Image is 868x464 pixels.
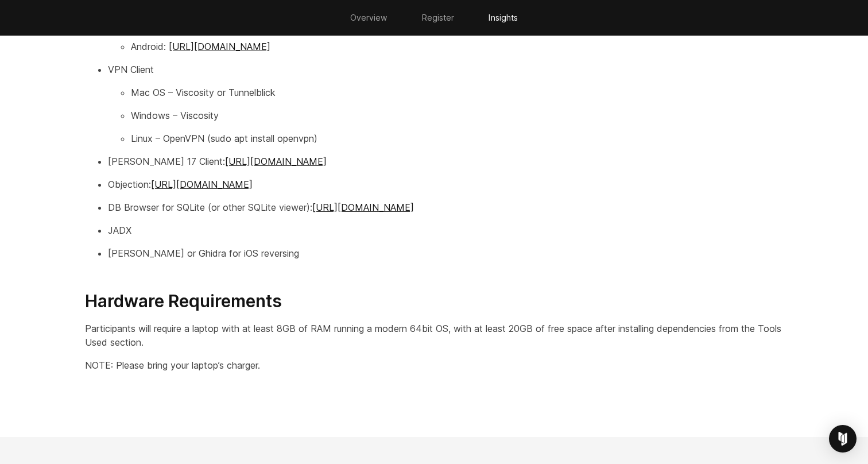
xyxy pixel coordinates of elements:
p: Linux – OpenVPN (sudo apt install openvpn) [131,132,783,145]
p: JADX [108,223,783,237]
a: [URL][DOMAIN_NAME] [169,41,270,52]
a: [URL][DOMAIN_NAME] [225,156,327,167]
p: NOTE: Please bring your laptop’s charger. [85,358,783,372]
a: [URL][DOMAIN_NAME] [312,202,414,213]
h3: Hardware Requirements [85,269,783,312]
p: Windows – Viscosity [131,109,783,122]
p: [PERSON_NAME] 17 Client: [108,154,783,168]
a: [URL][DOMAIN_NAME] [151,179,253,190]
p: Android: [131,40,783,53]
p: VPN Client [108,63,783,76]
p: DB Browser for SQLite (or other SQLite viewer): [108,200,783,214]
p: [PERSON_NAME] or Ghidra for iOS reversing [108,246,783,260]
p: Participants will require a laptop with at least 8GB of RAM running a modern 64bit OS, with at le... [85,322,783,349]
p: Mac OS – Viscosity or Tunnelblick [131,86,783,99]
div: Open Intercom Messenger [829,425,857,453]
p: Objection: [108,177,783,191]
